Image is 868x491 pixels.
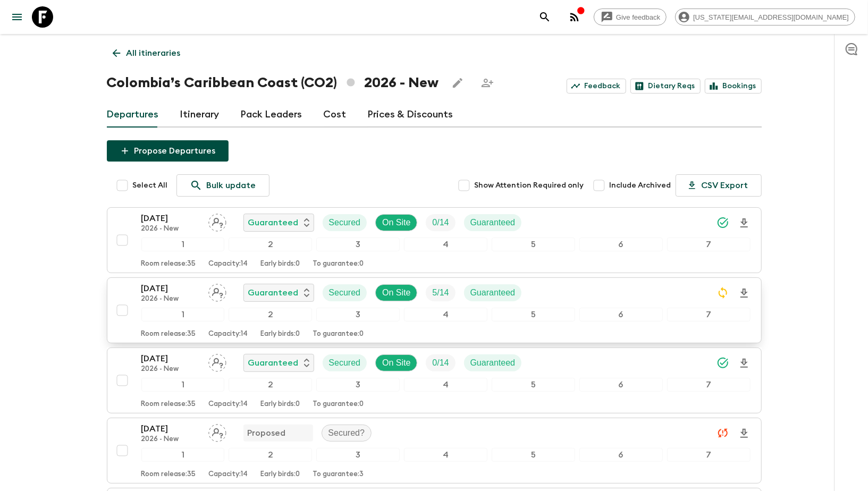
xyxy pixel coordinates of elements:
div: On Site [375,284,417,301]
p: Secured [329,357,361,369]
p: [DATE] [141,352,200,365]
p: 2026 - New [141,365,200,374]
p: To guarantee: 0 [313,400,364,409]
p: Early birds: 0 [261,330,300,338]
div: 5 [492,308,575,321]
a: Itinerary [180,102,220,128]
a: Give feedback [594,9,667,26]
a: Pack Leaders [241,102,302,128]
svg: Synced Successfully [717,357,729,369]
p: [DATE] [141,212,200,225]
div: Secured [323,354,367,371]
button: menu [6,6,28,28]
p: Room release: 35 [141,260,196,268]
div: Trip Fill [426,354,455,371]
div: 4 [404,378,487,392]
p: Secured [329,286,361,299]
p: All itineraries [127,47,181,60]
a: Prices & Discounts [368,102,453,128]
svg: Download Onboarding [738,287,751,300]
p: On Site [382,286,410,299]
p: Capacity: 14 [209,260,248,268]
div: 2 [229,238,312,251]
span: Share this itinerary [477,72,498,94]
div: 5 [492,448,575,462]
p: Secured [329,216,361,229]
div: 6 [579,448,663,462]
p: 5 / 14 [432,286,449,299]
div: 7 [667,308,751,321]
div: 2 [229,308,312,321]
div: 6 [579,238,663,251]
div: Secured? [322,425,372,442]
button: [DATE]2026 - NewAssign pack leaderGuaranteedSecuredOn SiteTrip FillGuaranteed1234567Room release:... [107,277,762,343]
p: Secured? [328,427,365,439]
p: 0 / 14 [432,216,449,229]
svg: Sync Required - Changes detected [717,286,729,299]
p: 0 / 14 [432,357,449,369]
div: 6 [579,378,663,392]
a: All itineraries [107,43,187,64]
div: Secured [323,284,367,301]
p: Proposed [248,427,286,439]
div: 2 [229,378,312,392]
button: CSV Export [676,174,762,197]
p: 2026 - New [141,435,200,444]
h1: Colombia’s Caribbean Coast (CO2) 2026 - New [107,72,439,94]
button: [DATE]2026 - NewAssign pack leaderGuaranteedSecuredOn SiteTrip FillGuaranteed1234567Room release:... [107,348,762,413]
a: Feedback [567,79,626,94]
div: 7 [667,238,751,251]
a: Departures [107,102,159,128]
svg: Synced Successfully [717,216,729,229]
button: [DATE]2026 - NewAssign pack leaderGuaranteedSecuredOn SiteTrip FillGuaranteed1234567Room release:... [107,207,762,273]
p: Room release: 35 [141,470,196,479]
p: On Site [382,216,410,229]
div: 7 [667,448,751,462]
button: Propose Departures [107,140,229,162]
p: Guaranteed [470,286,516,299]
button: Edit this itinerary [447,72,468,94]
span: Include Archived [610,180,671,191]
div: 4 [404,448,487,462]
p: On Site [382,357,410,369]
div: [US_STATE][EMAIL_ADDRESS][DOMAIN_NAME] [675,9,855,26]
a: Dietary Reqs [630,79,701,94]
div: On Site [375,354,417,371]
div: 3 [316,308,400,321]
div: 2 [229,448,312,462]
div: 4 [404,308,487,321]
a: Bulk update [176,174,269,197]
div: On Site [375,214,417,231]
p: Capacity: 14 [209,470,248,479]
button: search adventures [534,6,555,28]
span: Give feedback [610,13,666,21]
span: Show Attention Required only [475,180,584,191]
p: Early birds: 0 [261,470,300,479]
p: Guaranteed [248,357,299,369]
div: 6 [579,308,663,321]
div: 1 [141,378,225,392]
p: 2026 - New [141,295,200,303]
span: Select All [133,180,168,191]
div: 1 [141,308,225,321]
span: Assign pack leader [208,357,226,366]
p: [DATE] [141,282,200,295]
svg: Download Onboarding [738,427,751,440]
a: Bookings [705,79,762,94]
p: Bulk update [207,179,256,192]
p: [DATE] [141,422,200,435]
p: Capacity: 14 [209,330,248,338]
div: 3 [316,448,400,462]
svg: Unable to sync - Check prices and secured [717,427,729,439]
p: To guarantee: 0 [313,330,364,338]
p: Early birds: 0 [261,400,300,409]
p: Capacity: 14 [209,400,248,409]
p: 2026 - New [141,225,200,233]
div: 4 [404,238,487,251]
p: Room release: 35 [141,400,196,409]
a: Cost [324,102,347,128]
div: 3 [316,238,400,251]
p: Guaranteed [470,216,516,229]
span: Assign pack leader [208,287,226,295]
div: Secured [323,214,367,231]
